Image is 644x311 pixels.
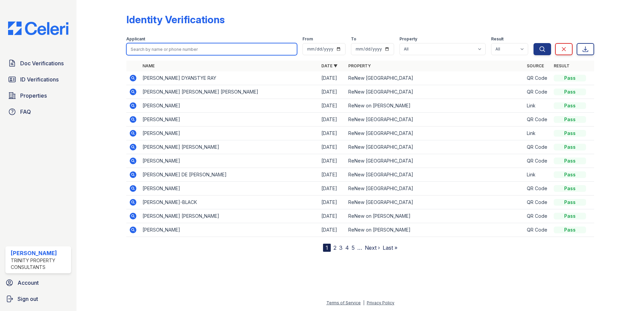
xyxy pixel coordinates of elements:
[140,140,319,154] td: [PERSON_NAME] [PERSON_NAME]
[20,108,31,116] span: FAQ
[11,257,68,271] div: Trinity Property Consultants
[524,209,551,223] td: QR Code
[140,85,319,99] td: [PERSON_NAME] [PERSON_NAME] [PERSON_NAME]
[554,213,586,219] div: Pass
[326,300,361,305] a: Terms of Service
[319,127,346,140] td: [DATE]
[346,85,524,99] td: ReNew [GEOGRAPHIC_DATA]
[357,244,362,252] span: …
[140,113,319,127] td: [PERSON_NAME]
[554,63,570,68] a: Result
[5,73,71,86] a: ID Verifications
[346,168,524,182] td: ReNew [GEOGRAPHIC_DATA]
[319,140,346,154] td: [DATE]
[18,295,38,303] span: Sign out
[319,196,346,209] td: [DATE]
[365,244,380,251] a: Next ›
[319,113,346,127] td: [DATE]
[3,276,74,289] a: Account
[140,223,319,237] td: [PERSON_NAME]
[367,300,394,305] a: Privacy Policy
[140,196,319,209] td: [PERSON_NAME]-BLACK
[140,71,319,85] td: [PERSON_NAME] DYANSTYE RAY
[524,85,551,99] td: QR Code
[491,36,504,42] label: Result
[140,168,319,182] td: [PERSON_NAME] DE [PERSON_NAME]
[554,75,586,81] div: Pass
[302,36,313,42] label: From
[321,63,337,68] a: Date ▼
[554,227,586,233] div: Pass
[126,36,145,42] label: Applicant
[319,71,346,85] td: [DATE]
[11,249,68,257] div: [PERSON_NAME]
[323,244,331,252] div: 1
[319,182,346,196] td: [DATE]
[140,154,319,168] td: [PERSON_NAME]
[140,209,319,223] td: [PERSON_NAME] [PERSON_NAME]
[346,196,524,209] td: ReNew [GEOGRAPHIC_DATA]
[140,99,319,113] td: [PERSON_NAME]
[5,105,71,118] a: FAQ
[554,144,586,150] div: Pass
[20,92,47,100] span: Properties
[554,185,586,192] div: Pass
[345,244,349,251] a: 4
[319,154,346,168] td: [DATE]
[351,36,356,42] label: To
[383,244,397,251] a: Last »
[524,71,551,85] td: QR Code
[126,13,225,26] div: Identity Verifications
[554,158,586,164] div: Pass
[18,279,39,287] span: Account
[554,102,586,109] div: Pass
[319,223,346,237] td: [DATE]
[346,127,524,140] td: ReNew [GEOGRAPHIC_DATA]
[524,140,551,154] td: QR Code
[363,300,364,305] div: |
[524,196,551,209] td: QR Code
[399,36,417,42] label: Property
[3,22,74,35] img: CE_Logo_Blue-a8612792a0a2168367f1c8372b55b34899dd931a85d93a1a3d3e32e68fde9ad4.png
[524,127,551,140] td: Link
[554,199,586,206] div: Pass
[333,244,336,251] a: 2
[527,63,544,68] a: Source
[319,209,346,223] td: [DATE]
[554,171,586,178] div: Pass
[140,127,319,140] td: [PERSON_NAME]
[524,154,551,168] td: QR Code
[554,130,586,137] div: Pass
[346,140,524,154] td: ReNew [GEOGRAPHIC_DATA]
[20,59,64,67] span: Doc Verifications
[5,89,71,102] a: Properties
[554,116,586,123] div: Pass
[319,168,346,182] td: [DATE]
[524,99,551,113] td: Link
[126,43,297,55] input: Search by name or phone number
[554,89,586,95] div: Pass
[140,182,319,196] td: [PERSON_NAME]
[346,182,524,196] td: ReNew [GEOGRAPHIC_DATA]
[524,113,551,127] td: QR Code
[346,223,524,237] td: ReNew on [PERSON_NAME]
[142,63,155,68] a: Name
[348,63,371,68] a: Property
[346,99,524,113] td: ReNew on [PERSON_NAME]
[20,75,59,83] span: ID Verifications
[352,244,355,251] a: 5
[524,168,551,182] td: Link
[524,223,551,237] td: QR Code
[319,85,346,99] td: [DATE]
[3,292,74,306] a: Sign out
[339,244,343,251] a: 3
[346,154,524,168] td: ReNew [GEOGRAPHIC_DATA]
[319,99,346,113] td: [DATE]
[524,182,551,196] td: QR Code
[346,209,524,223] td: ReNew on [PERSON_NAME]
[346,71,524,85] td: ReNew [GEOGRAPHIC_DATA]
[5,57,71,70] a: Doc Verifications
[346,113,524,127] td: ReNew [GEOGRAPHIC_DATA]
